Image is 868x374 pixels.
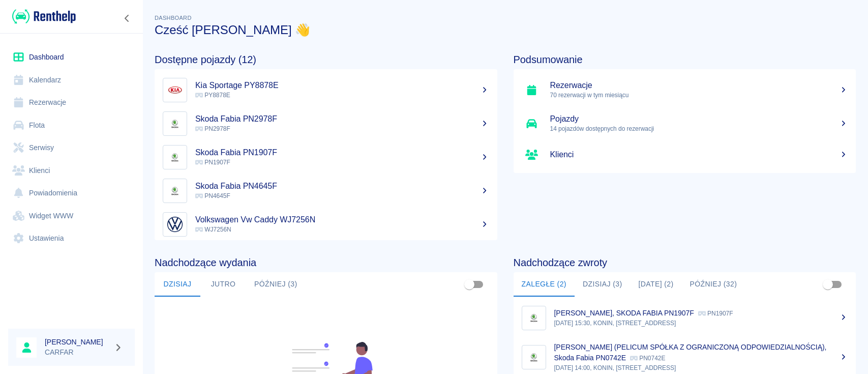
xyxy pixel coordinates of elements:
[630,272,681,297] button: [DATE] (2)
[195,215,489,225] h5: Volkswagen Vw Caddy WJ7256N
[155,256,497,269] h4: Nadchodzące wydania
[554,363,848,372] p: [DATE] 14:00, KONIN, [STREET_ADDRESS]
[460,275,479,294] span: Pokaż przypisane tylko do mnie
[195,92,230,99] span: PY8878E
[165,114,185,133] img: Image
[8,136,135,159] a: Serwisy
[514,140,856,169] a: Klienci
[246,272,306,297] button: Później (3)
[155,272,200,297] button: Dzisiaj
[554,309,694,317] p: [PERSON_NAME], SKODA FABIA PN1907F
[514,301,856,335] a: Image[PERSON_NAME], SKODA FABIA PN1907F PN1907F[DATE] 15:30, KONIN, [STREET_ADDRESS]
[514,272,575,297] button: Zaległe (2)
[155,174,497,208] a: ImageSkoda Fabia PN4645F PN4645F
[514,73,856,107] a: Rezerwacje70 rezerwacji w tym miesiącu
[155,208,497,241] a: ImageVolkswagen Vw Caddy WJ7256N WJ7256N
[8,69,135,92] a: Kalendarz
[195,159,230,166] span: PN1907F
[514,53,856,66] h4: Podsumowanie
[195,125,230,132] span: PN2978F
[550,91,848,100] p: 70 rezerwacji w tym miesiącu
[550,114,848,124] h5: Pojazdy
[200,272,246,297] button: Jutro
[155,23,856,37] h3: Cześć [PERSON_NAME] 👋
[165,148,185,167] img: Image
[8,91,135,114] a: Rezerwacje
[524,308,544,328] img: Image
[8,8,76,25] a: Renthelp logo
[195,192,230,199] span: PN4645F
[195,226,231,233] span: WJ7256N
[550,80,848,91] h5: Rezerwacje
[45,347,110,358] p: CARFAR
[630,355,665,362] p: PN0742E
[550,150,848,160] h5: Klienci
[155,107,497,140] a: ImageSkoda Fabia PN2978F PN2978F
[165,80,185,100] img: Image
[575,272,631,297] button: Dzisiaj (3)
[195,181,489,191] h5: Skoda Fabia PN4645F
[195,114,489,124] h5: Skoda Fabia PN2978F
[8,182,135,205] a: Powiadomienia
[12,8,76,25] img: Renthelp logo
[165,215,185,234] img: Image
[8,114,135,137] a: Flota
[155,53,497,66] h4: Dostępne pojazdy (12)
[8,205,135,227] a: Widget WWW
[524,348,544,367] img: Image
[8,227,135,250] a: Ustawienia
[195,80,489,91] h5: Kia Sportage PY8878E
[8,159,135,182] a: Klienci
[45,337,110,347] h6: [PERSON_NAME]
[682,272,745,297] button: Później (32)
[554,319,848,328] p: [DATE] 15:30, KONIN, [STREET_ADDRESS]
[818,275,837,294] span: Pokaż przypisane tylko do mnie
[514,256,856,269] h4: Nadchodzące zwroty
[165,181,185,200] img: Image
[195,148,489,158] h5: Skoda Fabia PN1907F
[514,107,856,140] a: Pojazdy14 pojazdów dostępnych do rezerwacji
[155,15,192,21] span: Dashboard
[119,12,135,25] button: Zwiń nawigację
[8,46,135,69] a: Dashboard
[155,140,497,174] a: ImageSkoda Fabia PN1907F PN1907F
[155,73,497,107] a: ImageKia Sportage PY8878E PY8878E
[698,310,733,317] p: PN1907F
[550,124,848,133] p: 14 pojazdów dostępnych do rezerwacji
[554,343,827,362] p: [PERSON_NAME] (PELICUM SPÓŁKA Z OGRANICZONĄ ODPOWIEDZIALNOŚCIĄ), Skoda Fabia PN0742E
